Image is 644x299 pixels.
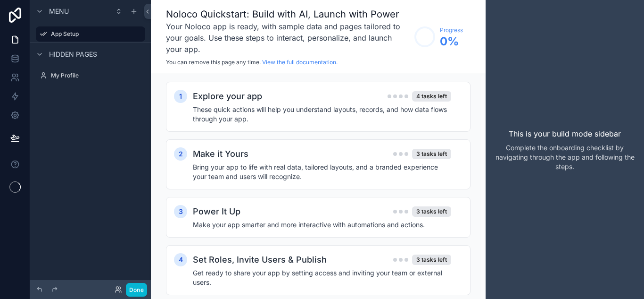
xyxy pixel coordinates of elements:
span: You can remove this page any time. [166,59,261,66]
p: Complete the onboarding checklist by navigating through the app and following the steps. [493,143,636,171]
a: View the full documentation. [262,59,338,66]
span: Hidden pages [49,50,97,59]
a: App Setup [36,26,145,42]
label: My Profile [51,72,143,79]
h1: Noloco Quickstart: Build with AI, Launch with Power [166,8,410,21]
label: App Setup [51,30,140,38]
span: 0 % [440,34,463,49]
span: Progress [440,26,463,34]
span: Menu [49,7,69,16]
h3: Your Noloco app is ready, with sample data and pages tailored to your goals. Use these steps to i... [166,21,410,55]
p: This is your build mode sidebar [509,128,621,139]
a: My Profile [36,68,145,83]
button: Done [126,283,147,297]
